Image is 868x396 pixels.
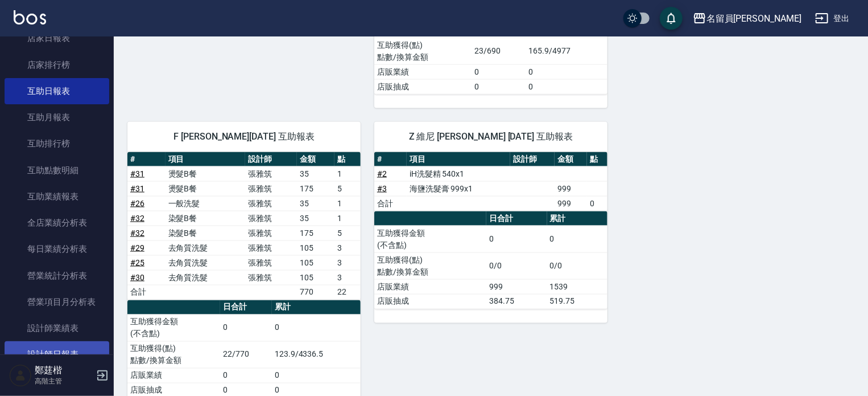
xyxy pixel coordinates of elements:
[166,240,245,255] td: 去角質洗髮
[166,226,245,240] td: 染髮B餐
[486,226,547,252] td: 0
[245,166,297,181] td: 張雅筑
[5,104,109,130] a: 互助月報表
[472,79,526,94] td: 0
[334,226,361,240] td: 5
[245,211,297,226] td: 張雅筑
[130,258,144,267] a: #25
[245,181,297,196] td: 張雅筑
[706,11,801,26] div: 名留員[PERSON_NAME]
[130,214,144,223] a: #32
[297,181,335,196] td: 175
[166,211,245,226] td: 染髮B餐
[245,226,297,240] td: 張雅筑
[472,64,526,79] td: 0
[486,252,547,279] td: 0/0
[35,365,93,376] h5: 鄭莛楷
[486,279,547,294] td: 999
[510,152,555,167] th: 設計師
[334,255,361,270] td: 3
[5,78,109,104] a: 互助日報表
[547,211,607,226] th: 累計
[334,196,361,211] td: 1
[297,152,335,167] th: 金額
[407,181,510,196] td: 海鹽洗髮膏 999x1
[127,315,220,341] td: 互助獲得金額 (不含點)
[388,131,594,142] span: Z 維尼 [PERSON_NAME] [DATE] 互助報表
[374,252,486,279] td: 互助獲得(點) 點數/換算金額
[334,285,361,300] td: 22
[297,240,335,255] td: 105
[660,7,683,30] button: save
[166,166,245,181] td: 燙髮B餐
[141,131,347,142] span: F [PERSON_NAME][DATE] 互助報表
[5,52,109,78] a: 店家排行榜
[377,169,387,178] a: #2
[272,315,361,341] td: 0
[35,376,93,386] p: 高階主管
[374,79,472,94] td: 店販抽成
[166,152,245,167] th: 項目
[130,184,144,193] a: #31
[374,38,472,64] td: 互助獲得(點) 點數/換算金額
[220,300,272,315] th: 日合計
[334,211,361,226] td: 1
[166,196,245,211] td: 一般洗髮
[297,211,335,226] td: 35
[297,196,335,211] td: 35
[245,270,297,285] td: 張雅筑
[811,8,854,29] button: 登出
[245,255,297,270] td: 張雅筑
[374,152,407,167] th: #
[127,152,361,300] table: a dense table
[334,270,361,285] td: 3
[374,294,486,309] td: 店販抽成
[166,255,245,270] td: 去角質洗髮
[374,226,486,252] td: 互助獲得金額 (不含點)
[14,10,46,25] img: Logo
[472,38,526,64] td: 23/690
[526,64,607,79] td: 0
[5,25,109,51] a: 店家日報表
[334,181,361,196] td: 5
[127,152,166,167] th: #
[486,294,547,309] td: 384.75
[245,196,297,211] td: 張雅筑
[297,255,335,270] td: 105
[130,273,144,282] a: #30
[688,7,806,30] button: 名留員[PERSON_NAME]
[334,152,361,167] th: 點
[245,152,297,167] th: 設計師
[130,228,144,238] a: #32
[587,196,607,211] td: 0
[374,211,607,309] table: a dense table
[130,169,144,178] a: #31
[526,38,607,64] td: 165.9/4977
[555,181,587,196] td: 999
[374,152,607,211] table: a dense table
[334,166,361,181] td: 1
[377,184,387,193] a: #3
[166,181,245,196] td: 燙髮B餐
[272,341,361,368] td: 123.9/4336.5
[220,315,272,341] td: 0
[5,210,109,236] a: 全店業績分析表
[374,196,407,211] td: 合計
[526,79,607,94] td: 0
[220,341,272,368] td: 22/770
[272,300,361,315] th: 累計
[407,152,510,167] th: 項目
[130,243,144,252] a: #29
[555,152,587,167] th: 金額
[5,315,109,341] a: 設計師業績表
[547,294,607,309] td: 519.75
[5,341,109,368] a: 設計師日報表
[5,236,109,262] a: 每日業績分析表
[547,279,607,294] td: 1539
[407,166,510,181] td: iH洗髮精 540x1
[5,183,109,210] a: 互助業績報表
[5,289,109,315] a: 營業項目月分析表
[9,364,32,387] img: Person
[127,341,220,368] td: 互助獲得(點) 點數/換算金額
[5,157,109,183] a: 互助點數明細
